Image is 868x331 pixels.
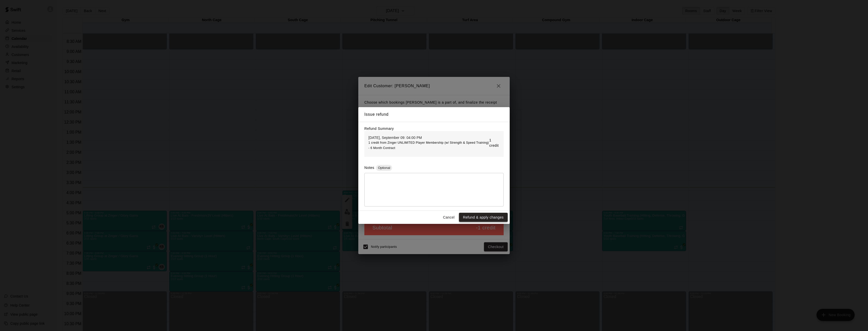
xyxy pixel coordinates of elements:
h2: Issue refund [358,107,510,122]
label: Refund Summary [364,127,394,131]
button: Cancel [441,213,457,222]
p: [DATE], September 09: 04:00 PM [368,135,487,140]
p: 1 credit [489,138,500,148]
span: Optional [376,166,392,170]
label: Notes [364,166,374,170]
span: 1 credit from Zinger UNLIMITED Player Membership (w/ Strength & Speed Training) - 6 Month Contract [368,141,489,150]
button: Refund & apply changes [459,213,508,222]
